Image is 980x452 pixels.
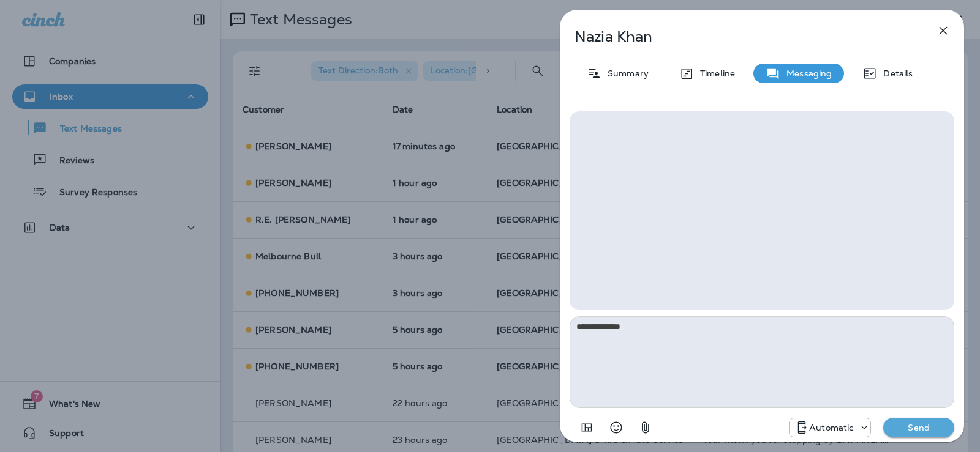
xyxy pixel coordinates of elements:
p: Automatic [809,423,853,432]
p: Send [893,422,944,433]
button: Add in a premade template [575,415,599,440]
p: Details [877,69,913,78]
p: Nazia Khan [575,28,909,45]
button: Send [883,418,954,437]
p: Timeline [694,69,735,78]
p: Messaging [780,69,832,78]
button: Select an emoji [604,415,628,440]
p: Summary [601,69,649,78]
